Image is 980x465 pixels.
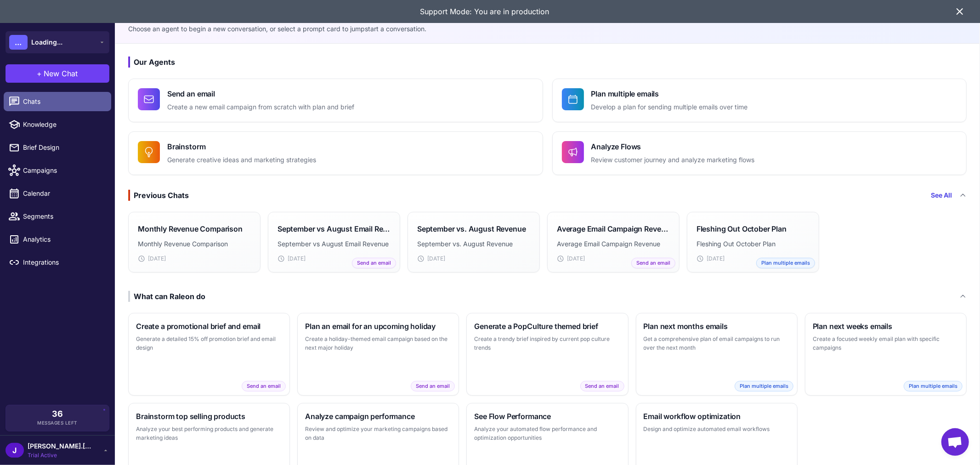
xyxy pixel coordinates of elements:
button: ...Loading... [6,31,109,53]
span: Plan multiple emails [904,381,963,391]
p: Choose an agent to begin a new conversation, or select a prompt card to jumpstart a conversation. [128,24,967,34]
button: Plan next months emailsGet a comprehensive plan of email campaigns to run over the next monthPlan... [636,313,798,396]
span: Campaigns [23,165,104,176]
h3: Email workflow optimization [644,411,790,422]
p: Review customer journey and analyze marketing flows [591,155,755,165]
p: Create a new email campaign from scratch with plan and brief [167,102,354,113]
div: J [6,443,24,458]
div: ... [9,35,28,50]
p: Analyze your best performing products and generate marketing ideas [136,425,282,442]
div: [DATE] [138,255,251,263]
span: Send an email [352,258,396,268]
h3: Average Email Campaign Revenue [557,223,670,234]
span: Send an email [242,381,286,391]
p: Generate a detailed 15% off promotion brief and email design [136,335,282,352]
span: Knowledge [23,119,104,130]
a: Analytics [4,230,111,249]
div: [DATE] [417,255,530,263]
span: Plan multiple emails [756,258,815,268]
div: [DATE] [278,255,391,263]
div: [DATE] [557,255,670,263]
span: Plan multiple emails [735,381,793,391]
h3: Brainstorm top selling products [136,411,282,422]
span: Send an email [580,381,624,391]
span: Messages Left [37,420,78,426]
p: Develop a plan for sending multiple emails over time [591,102,748,113]
a: Knowledge [4,115,111,134]
div: [DATE] [697,255,810,263]
p: Design and optimize automated email workflows [644,425,790,434]
h3: Monthly Revenue Comparison [138,223,243,234]
span: Send an email [631,258,675,268]
span: [PERSON_NAME].[PERSON_NAME] [28,441,92,451]
span: Brief Design [23,142,104,153]
h3: September vs August Email Revenue [278,223,391,234]
p: September vs. August Revenue [417,239,530,249]
h4: Analyze Flows [591,141,755,152]
h3: Analyze campaign performance [305,411,451,422]
button: Analyze FlowsReview customer journey and analyze marketing flows [552,131,967,175]
span: Trial Active [28,451,92,459]
h3: Generate a PopCulture themed brief [474,321,620,332]
a: Chats [4,92,111,111]
h3: Plan next months emails [644,321,790,332]
span: Loading... [31,37,62,47]
span: Segments [23,211,104,221]
p: Create a focused weekly email plan with specific campaigns [813,335,959,352]
p: September vs August Email Revenue [278,239,391,249]
h3: Plan an email for an upcoming holiday [305,321,451,332]
h3: Our Agents [128,57,967,68]
p: Create a trendy brief inspired by current pop culture trends [474,335,620,352]
h4: Send an email [167,88,354,99]
button: Plan an email for an upcoming holidayCreate a holiday-themed email campaign based on the next maj... [297,313,459,396]
h3: Create a promotional brief and email [136,321,282,332]
p: Generate creative ideas and marketing strategies [167,155,316,165]
span: 36 [52,410,63,418]
button: Create a promotional brief and emailGenerate a detailed 15% off promotion brief and email designS... [128,313,290,396]
a: Brief Design [4,138,111,157]
button: BrainstormGenerate creative ideas and marketing strategies [128,131,543,175]
button: Send an emailCreate a new email campaign from scratch with plan and brief [128,79,543,122]
div: What can Raleon do [128,291,205,302]
button: Generate a PopCulture themed briefCreate a trendy brief inspired by current pop culture trendsSen... [466,313,628,396]
span: Send an email [411,381,455,391]
a: Integrations [4,253,111,272]
span: Chats [23,96,104,107]
h3: Fleshing Out October Plan [697,223,787,234]
p: Average Email Campaign Revenue [557,239,670,249]
a: Campaigns [4,161,111,180]
button: +New Chat [6,64,109,83]
span: Calendar [23,188,104,198]
h3: September vs. August Revenue [417,223,526,234]
span: Analytics [23,234,104,244]
p: Review and optimize your marketing campaigns based on data [305,425,451,442]
p: Monthly Revenue Comparison [138,239,251,249]
p: Analyze your automated flow performance and optimization opportunities [474,425,620,442]
h3: See Flow Performance [474,411,620,422]
h3: Plan next weeks emails [813,321,959,332]
a: See All [931,190,952,200]
a: Calendar [4,184,111,203]
a: Segments [4,207,111,226]
div: Open chat [941,428,969,456]
div: Previous Chats [128,190,189,201]
span: + [37,68,42,79]
p: Create a holiday-themed email campaign based on the next major holiday [305,335,451,352]
p: Fleshing Out October Plan [697,239,810,249]
p: Get a comprehensive plan of email campaigns to run over the next month [644,335,790,352]
h4: Brainstorm [167,141,316,152]
button: Plan multiple emailsDevelop a plan for sending multiple emails over time [552,79,967,122]
button: Plan next weeks emailsCreate a focused weekly email plan with specific campaignsPlan multiple emails [805,313,967,396]
span: Integrations [23,257,104,267]
h4: Plan multiple emails [591,88,748,99]
span: New Chat [44,68,78,79]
